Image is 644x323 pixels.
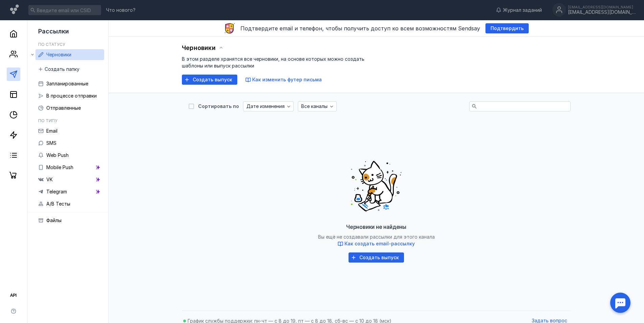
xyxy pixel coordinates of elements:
[503,7,542,14] span: Журнал заданий
[252,77,322,82] span: Как изменить футер письма
[182,56,364,69] span: В этом разделе хранятся все черновики, на основе которых можно создать шаблоны или выпуск рассылки
[35,78,104,89] a: Запланированные
[35,150,104,161] a: Web Push
[45,66,79,72] span: Создать папку
[46,217,62,223] span: Файлы
[103,8,139,12] a: Что нового?
[493,7,545,14] a: Журнал заданий
[46,140,56,146] span: SMS
[46,105,81,111] span: Отправленные
[35,103,104,113] a: Отправленные
[38,28,69,35] span: Рассылки
[568,9,636,15] div: [EMAIL_ADDRESS][DOMAIN_NAME]
[240,25,480,32] span: Подтвердите email и телефон, чтобы получить доступ ко всем возможностям Sendsay
[198,104,239,109] div: Сортировать по
[46,201,70,207] span: A/B Тесты
[46,81,88,86] span: Запланированные
[38,118,57,123] h5: По типу
[182,75,237,85] button: Создать выпуск
[193,77,232,83] span: Создать выпуск
[338,240,415,247] button: Как создать email-рассылку
[35,138,104,149] a: SMS
[298,101,337,111] button: Все каналы
[35,186,104,197] a: Telegram
[28,5,101,15] input: Введите email или CSID
[35,49,104,60] a: Черновики
[46,52,71,57] span: Черновики
[46,189,67,194] span: Telegram
[35,126,104,136] a: Email
[38,42,65,47] h5: По статусу
[35,215,104,226] a: Файлы
[46,164,73,170] span: Mobile Push
[246,104,285,109] span: Дате изменения
[35,162,104,173] a: Mobile Push
[359,255,399,261] span: Создать выпуск
[106,8,136,12] span: Что нового?
[46,152,69,158] span: Web Push
[485,23,529,33] button: Подтвердить
[344,241,415,246] span: Как создать email-рассылку
[35,174,104,185] a: VK
[318,234,435,247] span: Вы ещё не создавали рассылки для этого канала
[35,198,104,209] a: A/B Тесты
[301,104,328,109] span: Все каналы
[349,252,404,263] button: Создать выпуск
[46,93,97,99] span: В процессе отправки
[243,101,294,111] button: Дате изменения
[35,64,83,74] button: Создать папку
[346,223,406,230] span: Черновики не найдены
[46,177,53,182] span: VK
[491,26,524,31] span: Подтвердить
[568,5,636,9] div: [EMAIL_ADDRESS][DOMAIN_NAME]
[46,128,57,134] span: Email
[35,90,104,101] a: В процессе отправки
[182,44,216,51] span: Черновики
[245,76,322,83] button: Как изменить футер письма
